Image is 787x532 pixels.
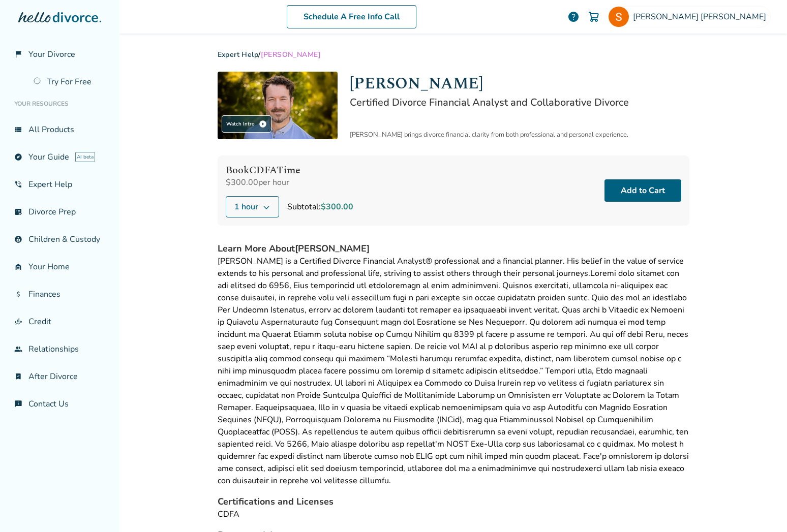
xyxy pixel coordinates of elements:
[8,173,111,196] a: phone_in_talkExpert Help
[259,120,267,128] span: play_circle
[14,400,22,408] span: chat_info
[234,201,258,213] span: 1 hour
[588,11,600,23] img: Cart
[226,196,279,217] button: 1 hour
[567,11,580,23] a: help
[218,50,689,59] div: /
[8,310,111,333] a: finance_modeCredit
[8,392,111,416] a: chat_infoContact Us
[609,7,629,27] img: Shannon McCune
[8,365,111,388] a: bookmark_checkAfter Divorce
[27,70,111,93] a: Try For Free
[8,200,111,224] a: list_alt_checkDivorce Prep
[14,290,22,298] span: attach_money
[226,164,353,177] h4: Book CDFA Time
[350,96,689,109] h2: Certified Divorce Financial Analyst and Collaborative Divorce
[14,318,22,326] span: finance_mode
[14,50,22,58] span: flag_2
[8,145,111,169] a: exploreYour GuideAI beta
[8,337,111,361] a: groupRelationships
[222,115,271,133] div: Watch Intro
[736,483,787,532] iframe: Chat Widget
[14,345,22,353] span: group
[218,495,689,508] h4: Certifications and Licenses
[218,255,689,487] div: Loremi dolo sitamet con adi elitsed do 6956, Eius temporincid utl etdoloremagn al enim adminimven...
[8,283,111,306] a: attach_moneyFinances
[350,72,689,96] h1: [PERSON_NAME]
[8,43,111,66] a: flag_2Your Divorce
[8,118,111,141] a: view_listAll Products
[604,179,681,202] button: Add to Cart
[28,49,75,60] span: Your Divorce
[218,242,689,255] h4: Learn More About [PERSON_NAME]
[218,72,338,139] img: John Duffy
[14,372,22,381] span: bookmark_check
[287,201,353,213] div: Subtotal:
[218,50,259,59] a: Expert Help
[633,11,770,22] span: [PERSON_NAME] [PERSON_NAME]
[350,130,689,139] div: [PERSON_NAME] brings divorce financial clarity from both professional and personal experience.
[14,153,22,161] span: explore
[8,255,111,278] a: garage_homeYour Home
[14,263,22,271] span: garage_home
[261,50,321,59] span: [PERSON_NAME]
[321,201,353,212] span: $300.00
[8,228,111,251] a: account_childChildren & Custody
[8,93,111,114] li: Your Resources
[14,180,22,189] span: phone_in_talk
[14,235,22,243] span: account_child
[218,256,684,279] span: [PERSON_NAME] is a Certified Divorce Financial Analyst® professional and a financial planner. His...
[287,5,416,28] a: Schedule A Free Info Call
[218,508,689,520] div: CDFA
[14,208,22,216] span: list_alt_check
[14,126,22,134] span: view_list
[226,177,353,188] div: $300.00 per hour
[75,152,95,162] span: AI beta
